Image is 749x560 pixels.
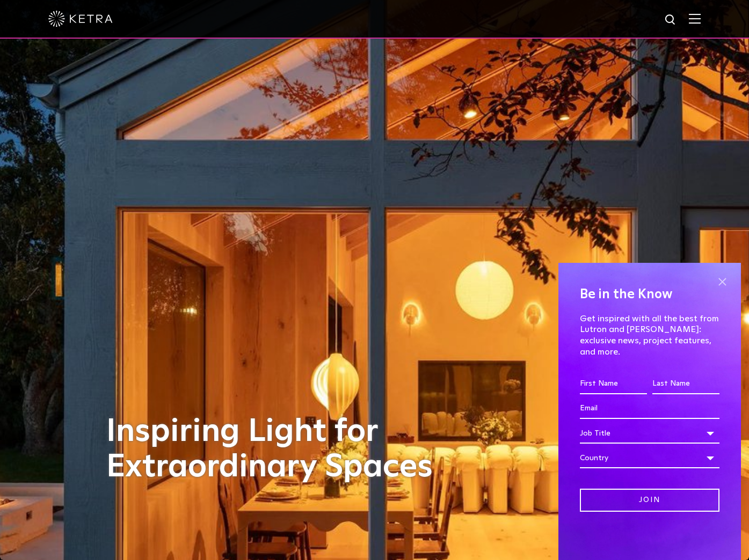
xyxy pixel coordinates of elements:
h1: Inspiring Light for Extraordinary Spaces [106,414,455,485]
p: Get inspired with all the best from Lutron and [PERSON_NAME]: exclusive news, project features, a... [580,313,719,358]
input: Join [580,489,719,512]
img: ketra-logo-2019-white [48,11,113,27]
input: Email [580,399,719,419]
input: Last Name [652,374,719,394]
input: First Name [580,374,647,394]
img: Hamburger%20Nav.svg [689,13,701,24]
div: Job Title [580,423,719,444]
img: search icon [664,13,678,27]
div: Country [580,448,719,468]
h4: Be in the Know [580,284,719,305]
